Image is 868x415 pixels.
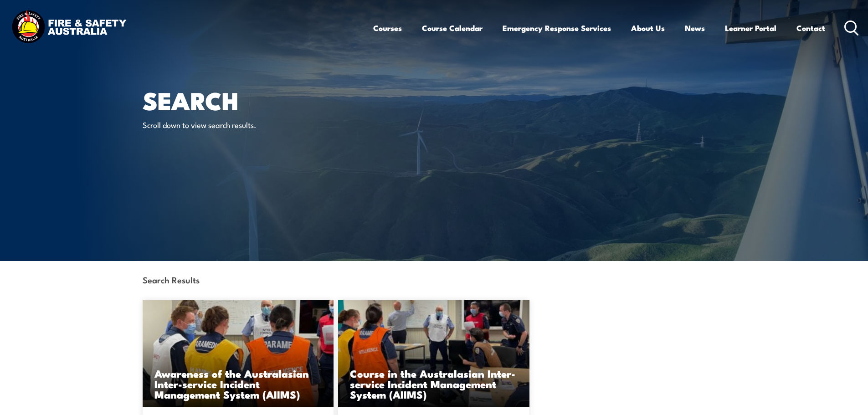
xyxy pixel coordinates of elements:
a: News [685,16,705,40]
img: Awareness of the Australasian Inter-service Incident Management System (AIIMS) [143,300,334,407]
a: Learner Portal [725,16,776,40]
h3: Awareness of the Australasian Inter-service Incident Management System (AIIMS) [154,368,322,400]
img: Course in the Australasian Inter-service Incident Management System (AIIMS) TRAINING [338,300,529,407]
a: Course in the Australasian Inter-service Incident Management System (AIIMS) [338,300,529,407]
a: Course Calendar [422,16,483,40]
strong: Search Results [143,273,200,286]
a: Courses [373,16,402,40]
a: Emergency Response Services [503,16,611,40]
a: Contact [796,16,825,40]
h1: Search [143,89,368,111]
h3: Course in the Australasian Inter-service Incident Management System (AIIMS) [350,368,518,400]
p: Scroll down to view search results. [143,119,309,130]
a: About Us [631,16,665,40]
